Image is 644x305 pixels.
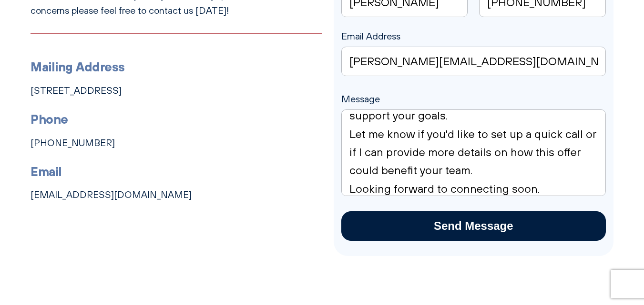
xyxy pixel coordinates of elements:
[31,57,322,77] h3: Mailing Address
[341,30,606,65] label: Email Address
[341,47,606,76] input: Email Address
[341,93,606,120] label: Message
[341,211,606,241] input: Send Message
[31,85,122,96] a: [STREET_ADDRESS]
[31,137,115,148] a: [PHONE_NUMBER]
[341,109,606,196] textarea: Message
[31,109,322,129] h3: Phone
[31,189,192,200] a: [EMAIL_ADDRESS][DOMAIN_NAME]
[31,162,322,182] h3: Email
